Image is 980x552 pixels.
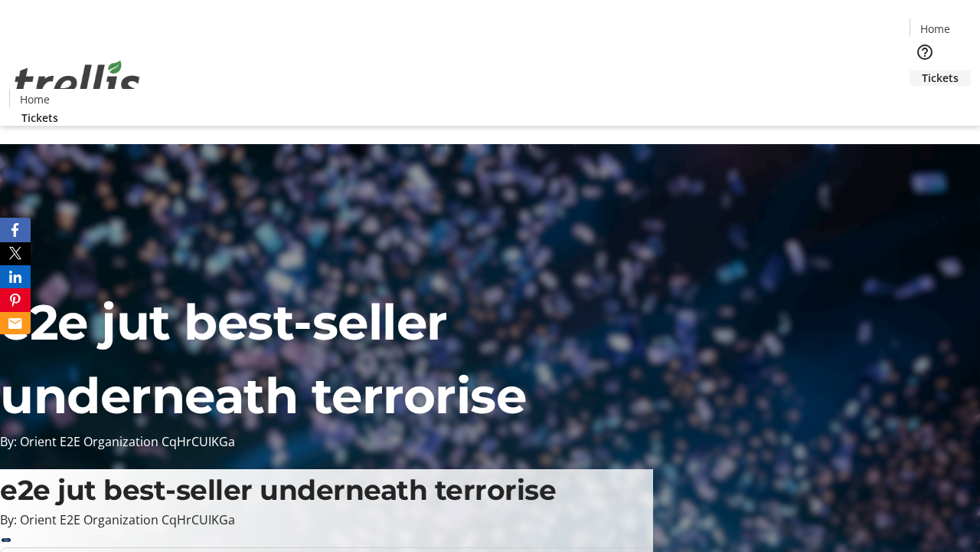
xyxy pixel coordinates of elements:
[9,44,145,120] img: Orient E2E Organization CqHrCUIKGa's Logo
[910,21,959,37] a: Home
[910,37,940,67] button: Help
[910,86,940,117] button: Cart
[9,110,70,126] a: Tickets
[10,91,59,107] a: Home
[21,110,58,126] span: Tickets
[20,91,50,107] span: Home
[910,70,971,86] a: Tickets
[922,70,959,86] span: Tickets
[920,21,950,37] span: Home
